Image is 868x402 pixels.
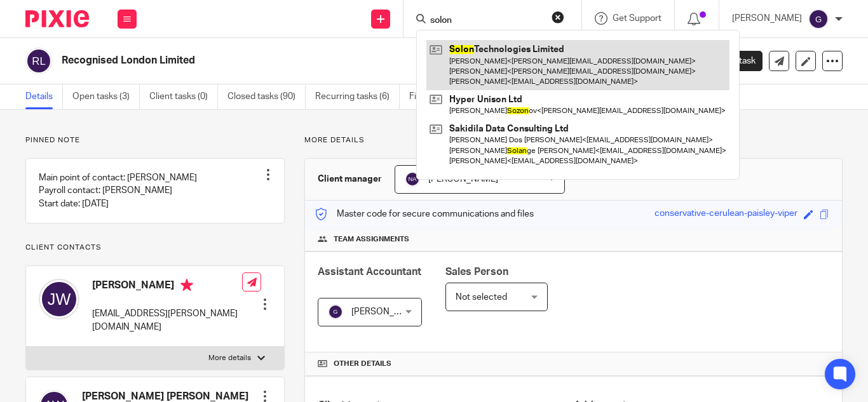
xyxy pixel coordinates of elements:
[808,9,829,29] img: svg%3E
[334,359,391,369] span: Other details
[39,279,79,319] img: svg%3E
[315,208,534,220] p: Master code for secure communications and files
[25,84,63,109] a: Details
[732,12,802,25] p: [PERSON_NAME]
[315,84,400,109] a: Recurring tasks (6)
[92,279,242,295] h4: [PERSON_NAME]
[25,10,89,27] img: Pixie
[654,207,797,222] div: conservative-cerulean-paisley-viper
[351,307,421,316] span: [PERSON_NAME]
[62,54,548,67] h2: Recognised London Limited
[72,84,140,109] a: Open tasks (3)
[304,135,843,145] p: More details
[318,267,421,277] span: Assistant Accountant
[25,243,285,253] p: Client contacts
[25,135,285,145] p: Pinned note
[334,234,409,245] span: Team assignments
[409,84,438,109] a: Files
[429,15,543,27] input: Search
[552,11,564,23] button: Clear
[180,279,193,291] i: Primary
[318,173,382,185] h3: Client manager
[227,84,306,109] a: Closed tasks (90)
[456,293,507,302] span: Not selected
[25,48,52,74] img: svg%3E
[405,171,420,187] img: svg%3E
[208,353,251,363] p: More details
[328,304,343,319] img: svg%3E
[92,307,242,333] p: [EMAIL_ADDRESS][PERSON_NAME][DOMAIN_NAME]
[149,84,218,109] a: Client tasks (0)
[445,267,508,277] span: Sales Person
[613,14,661,23] span: Get Support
